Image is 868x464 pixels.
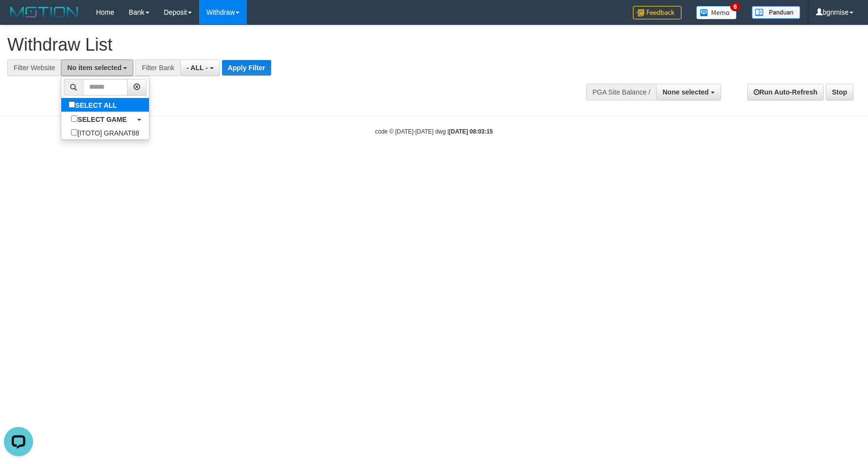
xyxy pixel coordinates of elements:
img: Feedback.jpg [633,6,682,19]
input: [ITOTO] GRANAT88 [71,129,77,135]
strong: [DATE] 08:03:15 [449,128,493,135]
input: SELECT GAME [71,116,77,122]
button: None selected [656,84,721,100]
button: - ALL - [180,59,220,76]
a: Run Auto-Refresh [747,84,824,100]
button: No item selected [61,59,133,76]
div: Filter Website [7,59,61,76]
a: SELECT GAME [61,112,149,126]
button: Open LiveChat chat widget [4,4,33,33]
img: MOTION_logo.png [7,5,81,19]
input: SELECT ALL [69,101,75,108]
img: panduan.png [752,6,800,19]
label: SELECT ALL [61,98,127,112]
img: Button%20Memo.svg [696,6,737,19]
span: - ALL - [186,64,208,72]
div: Filter Bank [135,59,180,76]
div: PGA Site Balance / [586,84,656,100]
span: None selected [663,88,709,96]
button: Apply Filter [222,60,271,76]
h1: Withdraw List [7,35,569,55]
a: Stop [826,84,853,100]
span: No item selected [67,64,121,72]
label: [ITOTO] GRANAT88 [61,126,149,139]
small: code © [DATE]-[DATE] dwg | [375,128,493,135]
span: 6 [730,2,740,11]
b: SELECT GAME [77,116,127,123]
